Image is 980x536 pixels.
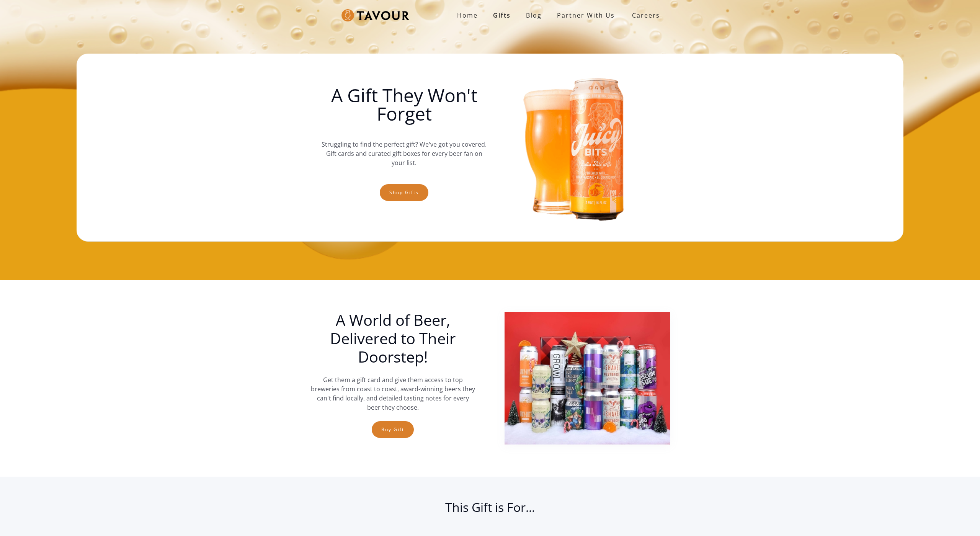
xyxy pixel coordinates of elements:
[322,86,487,123] h1: A Gift They Won't Forget
[549,8,622,23] a: partner with us
[449,8,485,23] a: Home
[310,500,670,523] h2: This Gift is For...
[310,311,475,366] h1: A World of Beer, Delivered to Their Doorstep!
[380,184,428,201] a: Shop gifts
[518,8,549,23] a: Blog
[322,132,487,175] p: Struggling to find the perfect gift? We've got you covered. Gift cards and curated gift boxes for...
[485,8,518,23] a: Gifts
[457,11,478,20] strong: Home
[372,421,414,438] a: Buy Gift
[622,5,666,26] a: Careers
[310,375,475,412] p: Get them a gift card and give them access to top breweries from coast to coast, award-winning bee...
[632,8,660,23] strong: Careers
